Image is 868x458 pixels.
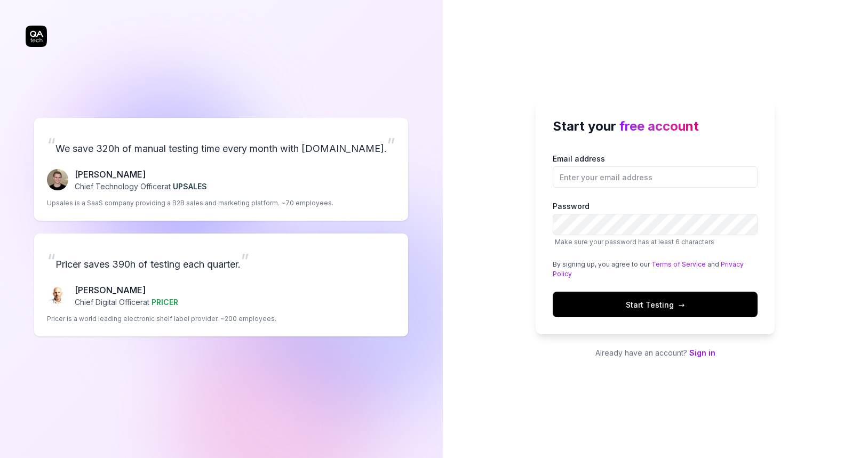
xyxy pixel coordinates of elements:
span: UPSALES [173,182,207,191]
p: Upsales is a SaaS company providing a B2B sales and marketing platform. ~70 employees. [47,198,333,208]
a: “Pricer saves 390h of testing each quarter.”Chris Chalkitis[PERSON_NAME]Chief Digital Officerat P... [34,234,408,336]
span: Make sure your password has at least 6 characters [555,238,714,246]
span: Start Testing [626,299,684,310]
p: [PERSON_NAME] [75,284,178,296]
p: We save 320h of manual testing time every month with [DOMAIN_NAME]. [47,131,395,159]
p: [PERSON_NAME] [75,168,207,181]
button: Start Testing→ [553,292,758,317]
img: Fredrik Seidl [47,169,68,190]
span: ” [241,249,249,272]
span: “ [47,249,55,272]
img: Chris Chalkitis [47,285,68,306]
input: PasswordMake sure your password has at least 6 characters [553,214,758,235]
p: Pricer saves 390h of testing each quarter. [47,246,395,275]
p: Chief Technology Officer at [75,181,207,192]
span: free account [619,118,699,134]
span: ” [387,133,395,157]
label: Email address [553,153,758,188]
span: “ [47,133,55,157]
label: Password [553,200,758,247]
p: Already have an account? [536,347,775,358]
a: Terms of Service [651,260,706,268]
a: Sign in [689,348,715,357]
div: By signing up, you agree to our and [553,260,758,279]
a: “We save 320h of manual testing time every month with [DOMAIN_NAME].”Fredrik Seidl[PERSON_NAME]Ch... [34,118,408,221]
h2: Start your [553,117,758,136]
span: → [678,299,684,310]
input: Email address [553,166,758,188]
p: Pricer is a world leading electronic shelf label provider. ~200 employees. [47,314,276,324]
span: PRICER [152,298,178,307]
p: Chief Digital Officer at [75,296,178,308]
